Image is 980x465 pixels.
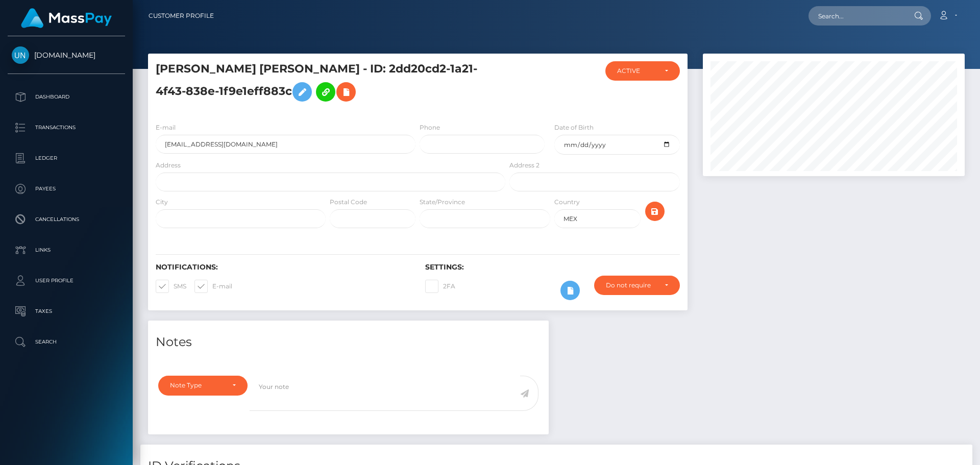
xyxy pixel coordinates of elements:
p: Search [12,334,121,350]
h5: [PERSON_NAME] [PERSON_NAME] - ID: 2dd20cd2-1a21-4f43-838e-1f9e1eff883c [156,61,500,107]
label: E-mail [156,123,176,132]
h6: Notifications: [156,263,410,272]
p: User Profile [12,273,121,288]
label: E-mail [194,280,232,293]
button: Note Type [158,376,248,395]
img: Unlockt.me [12,46,29,64]
img: MassPay Logo [21,8,112,28]
a: Dashboard [8,84,125,110]
div: Note Type [170,381,224,389]
p: Payees [12,181,121,197]
a: Links [8,237,125,263]
p: Dashboard [12,89,121,105]
p: Cancellations [12,212,121,227]
input: Search... [808,6,904,26]
span: [DOMAIN_NAME] [8,51,125,60]
a: Ledger [8,145,125,171]
label: City [156,198,168,207]
label: State/Province [420,198,465,207]
button: Do not require [594,276,680,295]
h4: Notes [156,333,541,351]
label: Date of Birth [554,123,594,132]
a: User Profile [8,268,125,293]
label: SMS [156,280,186,293]
a: Taxes [8,299,125,324]
a: Payees [8,176,125,202]
a: Transactions [8,115,125,140]
div: ACTIVE [617,67,656,75]
p: Transactions [12,120,121,135]
label: 2FA [425,280,455,293]
p: Links [12,242,121,258]
div: Do not require [606,281,656,289]
label: Address 2 [509,161,540,170]
p: Taxes [12,304,121,319]
a: Customer Profile [149,5,214,27]
label: Postal Code [330,198,367,207]
label: Address [156,161,181,170]
button: ACTIVE [605,61,680,81]
a: Cancellations [8,207,125,232]
h6: Settings: [425,263,679,272]
label: Country [554,198,580,207]
a: Search [8,329,125,355]
label: Phone [420,123,440,132]
p: Ledger [12,151,121,166]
